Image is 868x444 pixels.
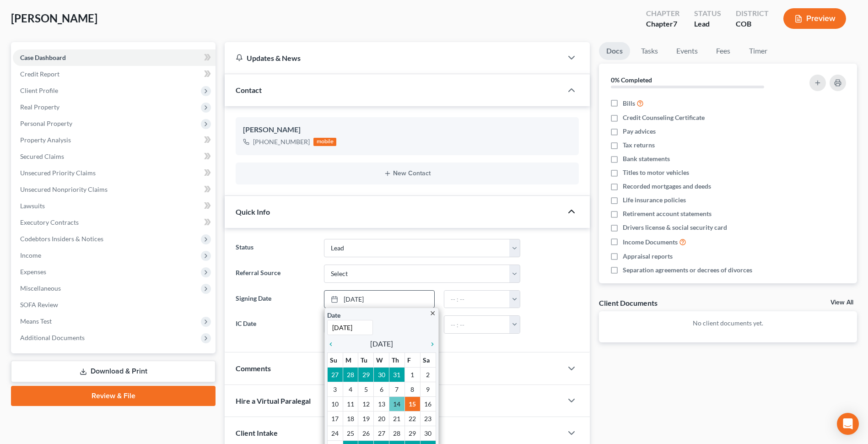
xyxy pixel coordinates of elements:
span: Titles to motor vehicles [623,168,689,177]
span: Means Test [20,317,52,325]
span: Bills [623,99,635,108]
td: 19 [358,412,374,426]
label: Date [327,310,340,320]
a: Property Analysis [13,132,216,148]
div: Open Intercom Messenger [837,413,859,435]
input: -- : -- [444,291,510,308]
span: Separation agreements or decrees of divorces [623,265,752,275]
td: 27 [374,426,389,441]
span: Hire a Virtual Paralegal [236,396,311,405]
span: [PERSON_NAME] [11,11,97,25]
a: Fees [709,42,738,60]
span: Lawsuits [20,202,45,210]
td: 11 [343,397,358,412]
span: [DATE] [370,338,393,349]
td: 24 [327,426,343,441]
button: New Contact [243,170,571,177]
a: Executory Contracts [13,214,216,231]
span: Credit Counseling Certificate [623,113,705,122]
a: Download & Print [11,361,216,382]
button: Preview [783,8,846,29]
td: 30 [374,368,389,382]
th: W [374,353,389,368]
i: close [429,310,436,317]
a: Secured Claims [13,148,216,165]
i: chevron_left [327,341,339,348]
div: Client Documents [599,298,658,308]
span: Pay advices [623,127,656,136]
a: close [429,308,436,318]
th: Sa [420,353,436,368]
span: Credit Report [20,70,59,78]
td: 26 [358,426,374,441]
span: Life insurance policies [623,195,686,205]
td: 13 [374,397,389,412]
th: Tu [358,353,374,368]
span: Secured Claims [20,152,64,160]
a: Unsecured Nonpriority Claims [13,181,216,198]
span: SOFA Review [20,301,58,309]
td: 9 [420,382,436,397]
td: 23 [420,412,436,426]
a: SOFA Review [13,297,216,313]
span: Additional Documents [20,334,85,341]
td: 8 [404,382,420,397]
span: Personal Property [20,119,72,127]
a: Events [669,42,705,60]
a: Lawsuits [13,198,216,214]
td: 4 [343,382,358,397]
a: View All [830,299,853,306]
td: 16 [420,397,436,412]
p: No client documents yet. [606,319,850,328]
td: 15 [404,397,420,412]
td: 29 [358,368,374,382]
span: Income Documents [623,238,678,247]
div: mobile [313,138,336,146]
th: M [343,353,358,368]
input: 1/1/2013 [327,320,373,335]
div: Chapter [646,8,679,19]
a: [DATE] [324,291,434,308]
td: 20 [374,412,389,426]
span: Unsecured Priority Claims [20,169,96,177]
th: F [404,353,420,368]
td: 6 [374,382,389,397]
span: Retirement account statements [623,209,712,218]
td: 21 [389,412,405,426]
td: 3 [327,382,343,397]
span: Contact [236,86,262,94]
span: 7 [673,19,677,28]
label: Referral Source [231,265,319,283]
div: District [736,8,769,19]
input: -- : -- [444,316,510,333]
span: Codebtors Insiders & Notices [20,235,103,243]
label: Signing Date [231,290,319,309]
span: Recorded mortgages and deeds [623,182,711,191]
span: Executory Contracts [20,218,79,226]
span: Real Property [20,103,59,111]
td: 7 [389,382,405,397]
td: 12 [358,397,374,412]
span: Tax returns [623,141,655,150]
td: 30 [420,426,436,441]
span: Quick Info [236,207,270,216]
span: Client Intake [236,428,278,437]
span: Drivers license & social security card [623,223,727,232]
td: 25 [343,426,358,441]
th: Su [327,353,343,368]
a: Tasks [634,42,665,60]
span: Property Analysis [20,136,71,144]
td: 28 [343,368,358,382]
td: 1 [404,368,420,382]
span: Expenses [20,268,46,276]
div: Status [694,8,721,19]
span: Income [20,251,41,259]
td: 18 [343,412,358,426]
div: Lead [694,19,721,29]
span: Case Dashboard [20,54,66,61]
td: 17 [327,412,343,426]
div: Chapter [646,19,679,29]
a: Unsecured Priority Claims [13,165,216,181]
td: 22 [404,412,420,426]
span: Client Profile [20,87,58,94]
